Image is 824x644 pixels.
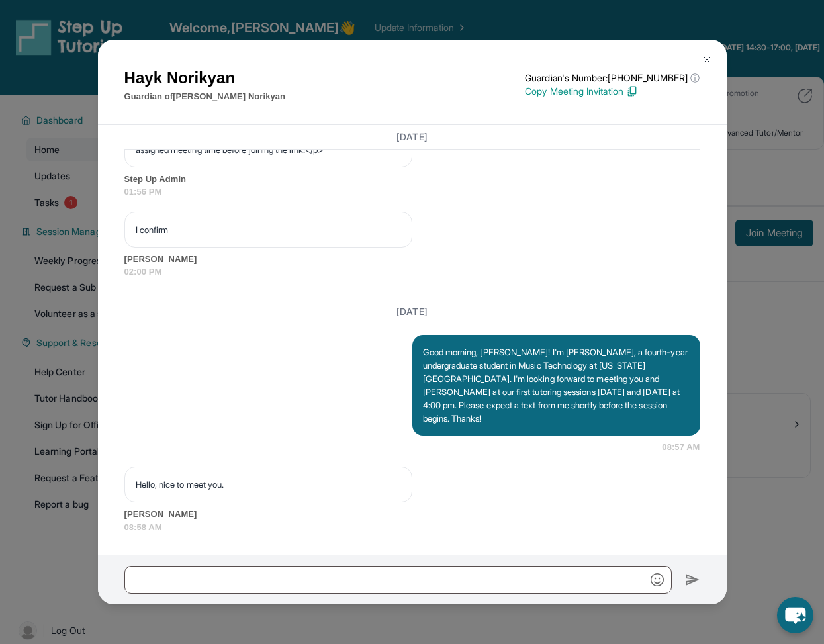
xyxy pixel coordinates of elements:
[651,573,664,586] img: Emoji
[124,90,286,103] p: Guardian of [PERSON_NAME] Norikyan
[626,85,638,97] img: Copy Icon
[124,305,700,318] h3: [DATE]
[525,71,700,85] p: Guardian's Number: [PHONE_NUMBER]
[124,66,286,90] h1: Hayk Norikyan
[702,54,712,65] img: Close Icon
[124,265,700,279] span: 02:00 PM
[124,521,700,534] span: 08:58 AM
[662,441,700,454] span: 08:57 AM
[136,223,401,236] p: I confirm
[525,85,700,98] p: Copy Meeting Invitation
[136,478,401,491] p: Hello, nice to meet you.
[423,345,690,425] p: Good morning, [PERSON_NAME]! I'm [PERSON_NAME], a fourth-year undergraduate student in Music Tech...
[124,253,700,266] span: [PERSON_NAME]
[124,130,700,144] h3: [DATE]
[777,597,813,633] button: chat-button
[685,572,700,588] img: Send icon
[124,173,700,186] span: Step Up Admin
[124,185,700,199] span: 01:56 PM
[690,71,700,85] span: ⓘ
[124,508,700,521] span: [PERSON_NAME]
